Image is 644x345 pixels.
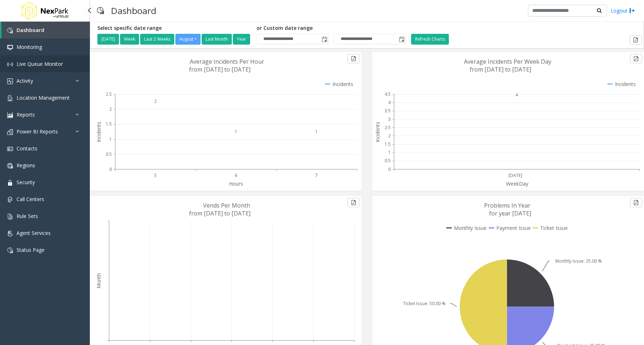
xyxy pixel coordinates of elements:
text: from [DATE] to [DATE] [189,209,250,217]
span: Regions [17,162,35,169]
span: Live Queue Monitor [17,60,63,67]
button: Export to pdf [630,35,642,45]
a: Logout [611,7,635,14]
button: Export to pdf [348,54,360,63]
span: Toggle popup [397,34,405,44]
span: Power BI Reports [17,128,58,135]
text: from [DATE] to [DATE] [189,65,250,73]
span: Toggle popup [320,34,328,44]
span: Status Page [17,246,45,253]
text: 1 [109,136,112,142]
span: Activity [17,77,33,84]
text: 4 [515,92,518,98]
text: Average Incidents Per Hour [190,58,264,65]
text: 1 [235,128,237,135]
text: from [DATE] to [DATE] [470,65,531,73]
text: 1.5 [106,121,112,127]
span: Dashboard [17,27,44,33]
img: 'icon' [7,248,13,253]
span: Rule Sets [17,213,38,219]
button: Export to pdf [630,54,642,63]
img: 'icon' [7,146,13,152]
img: 'icon' [7,129,13,135]
button: August [175,34,201,45]
button: Last Month [202,34,232,45]
text: 4.5 [385,91,391,97]
img: 'icon' [7,112,13,118]
text: Ticket Issue: 50.00 % [403,300,446,307]
text: WeekDay [506,180,529,187]
text: [DATE] [509,172,522,178]
img: 'icon' [7,163,13,169]
text: 2.5 [385,124,391,131]
text: 1 [388,149,391,155]
a: Dashboard [1,22,90,38]
h5: or Custom date range [257,25,406,31]
text: Average Incidents Per Week Day [464,58,551,65]
text: Incidents [374,122,381,142]
img: pageIcon [97,2,104,19]
img: 'icon' [7,231,13,236]
img: 'icon' [7,62,13,67]
text: Incidents [95,122,102,142]
text: 3.5 [385,108,391,114]
text: 3 [388,116,391,122]
img: 'icon' [7,28,13,33]
text: 0 [388,166,391,172]
text: Monthly Issue: 25.00 % [555,258,602,264]
span: Call Centers [17,196,44,203]
button: Last 2 Weeks [140,34,174,45]
span: Agent Services [17,230,51,236]
h3: Dashboard [107,2,160,19]
span: Reports [17,111,35,118]
button: Export to pdf [348,198,360,207]
span: Contacts [17,145,37,152]
text: 1.5 [385,141,391,147]
text: 2 [388,133,391,139]
img: 'icon' [7,78,13,84]
img: 'icon' [7,197,13,203]
text: 4 [388,99,391,105]
text: Hours [229,180,243,187]
text: 0 [109,166,112,172]
text: Vends Per Month [203,201,250,209]
text: 7 [315,172,318,178]
text: 1 [315,128,318,135]
img: 'icon' [7,45,13,50]
button: [DATE] [97,34,119,45]
button: Week [120,34,139,45]
text: for year [DATE] [489,209,531,217]
text: 6 [235,172,237,178]
text: 0.5 [106,151,112,157]
text: Month [95,273,102,289]
text: 5 [154,172,157,178]
span: Location Management [17,94,70,101]
img: 'icon' [7,214,13,219]
text: 0.5 [385,158,391,164]
span: Security [17,179,35,186]
button: Export to pdf [630,198,642,207]
span: Monitoring [17,44,42,50]
text: 2 [154,98,157,104]
text: 2 [109,106,112,112]
img: logout [629,7,635,14]
img: 'icon' [7,180,13,186]
button: Refresh Charts [411,34,449,45]
button: Year [233,34,250,45]
h5: Select specific date range [97,25,251,31]
img: 'icon' [7,95,13,101]
text: Problems In Year [484,201,530,209]
text: 2.5 [106,91,112,97]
